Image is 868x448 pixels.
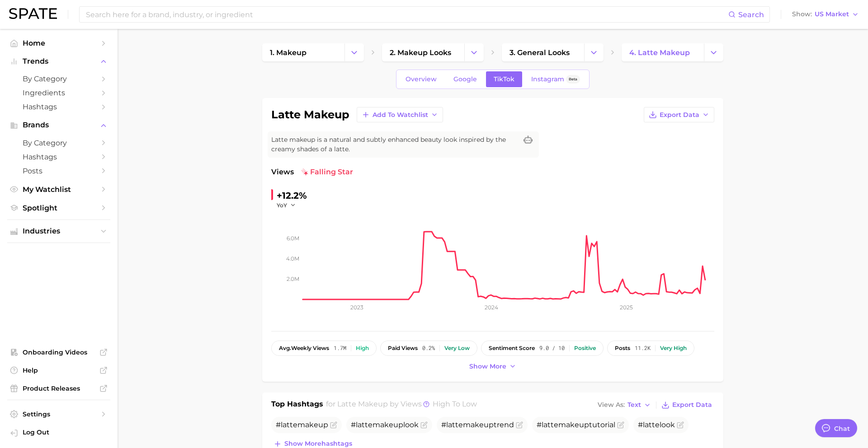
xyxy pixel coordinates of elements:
[7,425,110,441] a: Log out. Currently logged in with e-mail emilydy@benefitcosmetics.com.
[7,86,110,100] a: Ingredients
[738,10,764,19] span: Search
[433,400,477,408] span: high to low
[277,188,307,203] div: +12.2%
[23,227,95,235] span: Industries
[297,420,328,429] span: makeup
[7,164,110,178] a: Posts
[644,107,714,122] button: Export Data
[23,103,95,111] span: Hashtags
[7,55,110,68] button: Trends
[350,304,363,311] tspan: 2023
[390,48,451,57] span: 2. makeup looks
[7,407,110,421] a: Settings
[7,345,110,359] a: Onboarding Videos
[23,121,95,129] span: Brands
[627,402,641,407] span: Text
[7,364,110,377] a: Help
[463,420,494,429] span: makeup
[574,345,596,351] div: Positive
[388,345,418,351] span: paid views
[444,345,470,351] div: Very low
[537,420,615,429] span: # tutorial
[334,345,346,351] span: 1.7m
[271,399,323,411] h1: Top Hashtags
[7,100,110,114] a: Hashtags
[23,348,95,356] span: Onboarding Videos
[481,341,604,356] button: sentiment score9.0 / 10Positive
[373,111,428,119] span: Add to Watchlist
[446,71,485,87] a: Google
[7,224,110,238] button: Industries
[516,421,523,429] button: Flag as miscategorized or irrelevant
[584,43,604,61] button: Change Category
[23,57,95,65] span: Trends
[7,382,110,395] a: Product Releases
[301,167,353,177] span: falling star
[558,420,589,429] span: makeup
[469,363,506,370] span: Show more
[494,75,514,83] span: TikTok
[301,168,308,176] img: falling star
[615,345,630,351] span: posts
[7,136,110,150] a: by Category
[531,75,564,83] span: Instagram
[23,384,95,392] span: Product Releases
[629,48,690,57] span: 4. latte makeup
[286,255,299,262] tspan: 4.0m
[446,420,463,429] span: latte
[638,420,675,429] span: # look
[23,204,95,212] span: Spotlight
[7,36,110,50] a: Home
[467,360,519,373] button: Show more
[643,420,660,429] span: latte
[23,39,95,47] span: Home
[271,109,349,120] h1: latte makeup
[704,43,723,61] button: Change Category
[23,185,95,194] span: My Watchlist
[7,150,110,164] a: Hashtags
[420,421,428,429] button: Flag as miscategorized or irrelevant
[398,71,444,87] a: Overview
[569,75,577,83] span: Beta
[422,345,435,351] span: 0.2%
[489,345,535,351] span: sentiment score
[23,75,95,83] span: by Category
[330,421,337,429] button: Flag as miscategorized or irrelevant
[270,48,307,57] span: 1. makeup
[23,167,95,175] span: Posts
[284,440,352,448] span: Show more hashtags
[486,71,522,87] a: TikTok
[326,399,477,411] h2: for by Views
[539,345,565,351] span: 9.0 / 10
[356,420,373,429] span: latte
[542,420,558,429] span: latte
[262,43,344,61] a: 1. makeup
[622,43,704,61] a: 4. latte makeup
[337,400,388,408] span: latte makeup
[659,399,714,411] button: Export Data
[7,118,110,132] button: Brands
[524,71,588,87] a: InstagramBeta
[635,345,651,351] span: 11.2k
[660,111,699,119] span: Export Data
[23,410,95,418] span: Settings
[620,304,633,311] tspan: 2025
[509,48,570,57] span: 3. general looks
[7,182,110,196] a: My Watchlist
[790,9,861,20] button: ShowUS Market
[380,341,477,356] button: paid views0.2%Very low
[23,153,95,161] span: Hashtags
[276,420,328,429] span: #
[660,345,687,351] div: Very high
[453,75,477,83] span: Google
[344,43,364,61] button: Change Category
[356,345,369,351] div: High
[271,167,294,177] span: Views
[792,12,812,17] span: Show
[287,275,299,282] tspan: 2.0m
[287,235,299,242] tspan: 6.0m
[672,401,712,409] span: Export Data
[281,420,297,429] span: latte
[607,341,694,356] button: posts11.2kVery high
[351,420,419,429] span: # look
